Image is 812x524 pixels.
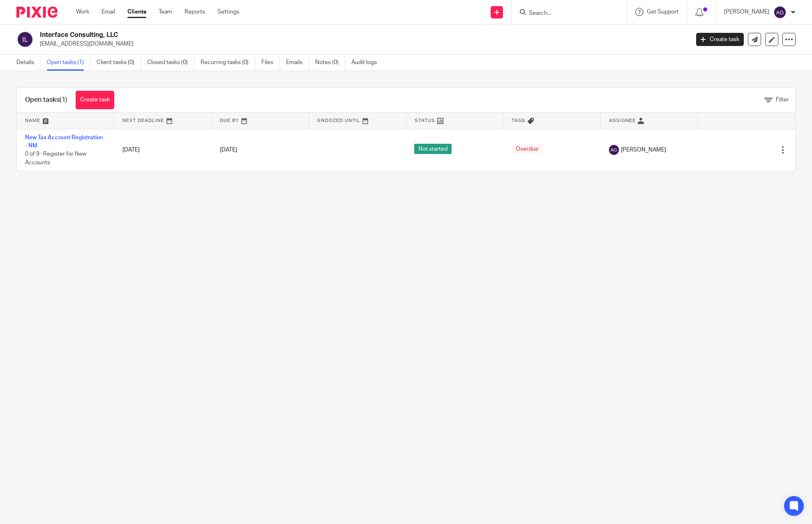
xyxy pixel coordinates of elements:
span: Status [415,118,435,123]
a: Details [16,55,41,71]
p: [EMAIL_ADDRESS][DOMAIN_NAME] [40,40,684,48]
span: 0 of 9 · Register for New Accounts [25,151,86,165]
a: Closed tasks (0) [147,55,194,71]
a: Notes (0) [315,55,345,71]
a: New Tax Account Registration - NM [25,135,103,149]
span: Tags [512,118,526,123]
a: Create task [76,91,114,109]
a: Open tasks (1) [47,55,90,71]
a: Audit logs [351,55,383,71]
span: Get Support [647,9,678,15]
img: svg%3E [609,145,619,155]
input: Search [528,10,602,17]
a: Reports [185,8,205,16]
span: [DATE] [220,147,237,153]
span: Snoozed Until [317,118,360,123]
p: [PERSON_NAME] [724,8,769,16]
a: Clients [127,8,146,16]
h2: Interface Consulting, LLC [40,31,555,39]
span: [PERSON_NAME] [621,146,666,154]
a: Client tasks (0) [97,55,141,71]
h1: Open tasks [25,96,67,104]
img: svg%3E [16,31,34,48]
span: Filter [776,97,789,103]
a: Work [76,8,89,16]
a: Settings [217,8,239,16]
a: Create task [696,33,744,46]
a: Email [101,8,115,16]
img: svg%3E [773,6,787,19]
img: Pixie [16,7,58,18]
a: Recurring tasks (0) [201,55,255,71]
a: Team [159,8,172,16]
td: [DATE] [114,129,212,171]
a: Emails [286,55,309,71]
span: Not started [414,144,452,154]
span: Overdue [512,144,542,154]
a: Files [261,55,280,71]
span: (1) [60,97,67,103]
